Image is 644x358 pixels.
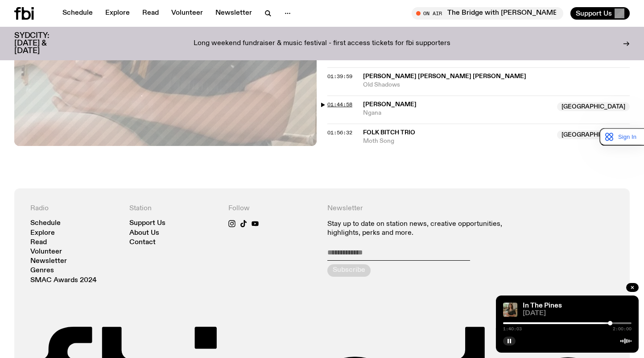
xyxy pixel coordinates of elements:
[30,258,67,265] a: Newsletter
[30,277,97,284] a: SMAC Awards 2024
[137,7,164,20] a: Read
[129,204,218,213] h4: Station
[129,230,159,237] a: About Us
[327,74,352,79] button: 01:39:59
[129,239,156,246] a: Contact
[570,7,630,20] button: Support Us
[327,264,371,277] button: Subscribe
[57,7,98,20] a: Schedule
[30,239,47,246] a: Read
[363,101,417,108] span: [PERSON_NAME]
[327,101,352,108] span: 01:44:58
[557,130,630,139] span: [GEOGRAPHIC_DATA]
[327,129,352,136] span: 01:56:32
[210,7,257,20] a: Newsletter
[30,230,55,237] a: Explore
[363,137,552,146] span: Moth Song
[228,204,317,213] h4: Follow
[363,81,630,89] span: Old Shadows
[363,109,552,117] span: Ngana
[30,220,61,227] a: Schedule
[30,249,62,255] a: Volunteer
[327,73,352,80] span: 01:39:59
[557,102,630,111] span: [GEOGRAPHIC_DATA]
[503,327,522,331] span: 1:40:03
[576,9,612,17] span: Support Us
[194,40,450,48] p: Long weekend fundraiser & music festival - first access tickets for fbi supporters
[327,102,352,107] button: 01:44:58
[523,310,632,317] span: [DATE]
[30,267,54,274] a: Genres
[100,7,135,20] a: Explore
[363,73,526,79] span: [PERSON_NAME] [PERSON_NAME] [PERSON_NAME]
[327,204,515,213] h4: Newsletter
[327,130,352,135] button: 01:56:32
[14,32,71,55] h3: SYDCITY: [DATE] & [DATE]
[523,302,562,309] a: In The Pines
[327,220,515,237] p: Stay up to date on station news, creative opportunities, highlights, perks and more.
[363,129,415,136] span: Folk Bitch Trio
[166,7,208,20] a: Volunteer
[613,327,632,331] span: 2:00:00
[129,220,165,227] a: Support Us
[412,7,563,20] button: On AirThe Bridge with [PERSON_NAME]
[30,204,119,213] h4: Radio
